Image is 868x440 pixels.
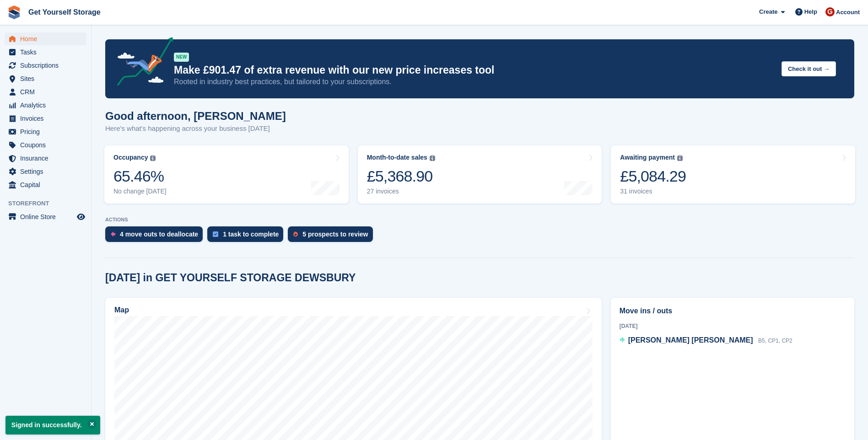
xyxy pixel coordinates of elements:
[5,125,86,138] a: menu
[302,231,368,238] div: 5 prospects to review
[5,139,86,151] a: menu
[105,272,356,284] h2: [DATE] in GET YOURSELF STORAGE DEWSBURY
[105,226,207,247] a: 4 move outs to deallocate
[288,226,377,247] a: 5 prospects to review
[20,139,75,151] span: Coupons
[5,416,100,435] p: Signed in successfully.
[20,86,75,98] span: CRM
[825,7,835,16] img: James Brocklehurst
[150,156,156,161] img: icon-info-grey-7440780725fd019a000dd9b08b2336e03edf1995a4989e88bcd33f0948082b44.svg
[114,306,129,314] h2: Map
[759,7,777,16] span: Create
[20,125,75,138] span: Pricing
[5,72,86,85] a: menu
[5,178,86,191] a: menu
[5,165,86,178] a: menu
[620,306,846,317] h2: Move ins / outs
[25,5,104,20] a: Get Yourself Storage
[20,46,75,59] span: Tasks
[104,145,349,204] a: Occupancy 65.46% No change [DATE]
[7,5,21,19] img: stora-icon-8386f47178a22dfd0bd8f6a31ec36ba5ce8667c1dd55bd0f319d3a0aa187defe.svg
[223,231,279,238] div: 1 task to complete
[620,322,846,330] div: [DATE]
[75,211,86,222] a: Preview store
[620,335,793,347] a: [PERSON_NAME] [PERSON_NAME] B5, CP1, CP2
[20,59,75,72] span: Subscriptions
[174,53,189,62] div: NEW
[358,145,602,204] a: Month-to-date sales £5,368.90 27 invoices
[293,231,298,237] img: prospect-51fa495bee0391a8d652442698ab0144808aea92771e9ea1ae160a38d050c398.svg
[5,210,86,223] a: menu
[367,188,435,195] div: 27 invoices
[120,231,198,238] div: 4 move outs to deallocate
[5,46,86,59] a: menu
[5,112,86,125] a: menu
[105,123,286,134] p: Here's what's happening across your business [DATE]
[207,226,288,247] a: 1 task to complete
[620,154,675,161] div: Awaiting payment
[620,188,686,195] div: 31 invoices
[5,99,86,112] a: menu
[430,156,435,161] img: icon-info-grey-7440780725fd019a000dd9b08b2336e03edf1995a4989e88bcd33f0948082b44.svg
[111,231,115,237] img: move_outs_to_deallocate_icon-f764333ba52eb49d3ac5e1228854f67142a1ed5810a6f6cc68b1a99e826820c5.svg
[174,77,774,87] p: Rooted in industry best practices, but tailored to your subscriptions.
[8,199,91,208] span: Storefront
[174,64,774,77] p: Make £901.47 of extra revenue with our new price increases tool
[677,156,683,161] img: icon-info-grey-7440780725fd019a000dd9b08b2336e03edf1995a4989e88bcd33f0948082b44.svg
[620,167,686,186] div: £5,084.29
[5,32,86,45] a: menu
[20,99,75,112] span: Analytics
[105,110,286,122] h1: Good afternoon, [PERSON_NAME]
[20,112,75,125] span: Invoices
[109,37,173,89] img: price-adjustments-announcement-icon-8257ccfd72463d97f412b2fc003d46551f7dbcb40ab6d574587a9cd5c0d94...
[20,210,75,223] span: Online Store
[611,145,855,204] a: Awaiting payment £5,084.29 31 invoices
[5,152,86,165] a: menu
[113,188,167,195] div: No change [DATE]
[5,59,86,72] a: menu
[213,231,218,237] img: task-75834270c22a3079a89374b754ae025e5fb1db73e45f91037f5363f120a921f8.svg
[836,8,860,17] span: Account
[113,154,148,161] div: Occupancy
[5,86,86,98] a: menu
[367,154,427,161] div: Month-to-date sales
[20,32,75,45] span: Home
[20,152,75,165] span: Insurance
[804,7,817,16] span: Help
[20,178,75,191] span: Capital
[367,167,435,186] div: £5,368.90
[105,217,854,223] p: ACTIONS
[20,72,75,85] span: Sites
[782,61,836,76] button: Check it out →
[758,338,793,344] span: B5, CP1, CP2
[20,165,75,178] span: Settings
[113,167,167,186] div: 65.46%
[628,336,753,344] span: [PERSON_NAME] [PERSON_NAME]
